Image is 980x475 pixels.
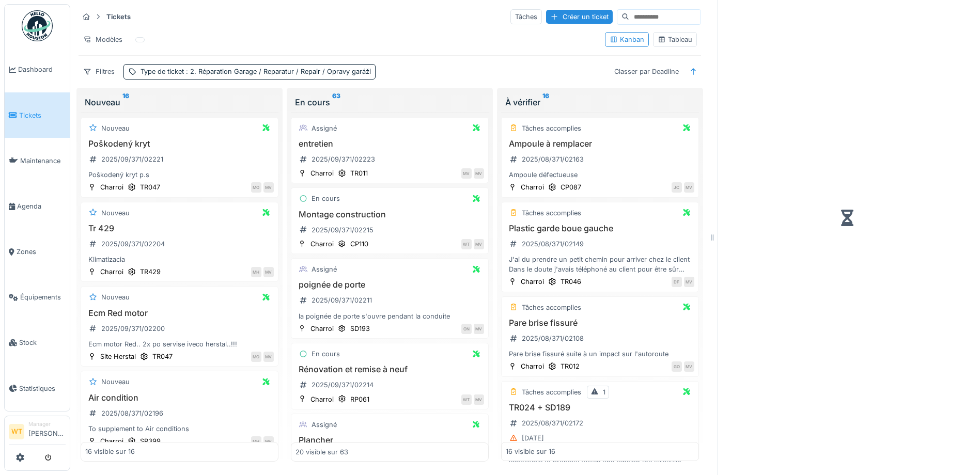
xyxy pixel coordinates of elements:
div: MO [251,352,261,362]
span: Statistiques [19,384,66,393]
div: TR011 [350,168,368,178]
div: Créer un ticket [546,10,613,24]
h3: Pare brise fissuré [506,318,694,328]
h3: Tr 429 [85,224,274,233]
div: Tâches accomplies [522,303,581,312]
div: CP087 [561,182,581,192]
div: Tâches accomplies [522,387,581,397]
div: CP110 [350,239,368,249]
div: Charroi [310,324,334,334]
div: Ampoule défectueuse [506,170,694,180]
div: MV [684,277,694,287]
div: Manager [28,420,66,428]
div: Assigné [312,264,337,274]
h3: entretien [295,139,484,149]
a: Zones [5,229,70,275]
span: Tickets [19,110,66,120]
h3: Ecm Red motor [85,308,274,318]
div: JC [672,182,682,193]
div: 2025/08/371/02108 [522,334,584,343]
div: 2025/09/371/02215 [312,225,374,235]
div: Site Herstal [100,352,136,361]
div: En cours [312,349,340,359]
h3: Ampoule à remplacer [506,139,694,149]
div: 2025/09/371/02204 [101,239,165,249]
div: 2025/09/371/02211 [312,295,372,305]
a: Dashboard [5,47,70,92]
div: Tâches accomplies [522,123,581,133]
div: Charroi [100,436,123,446]
div: Modèles [79,32,127,47]
div: WT [461,239,472,249]
div: 2025/08/371/02172 [522,418,583,428]
div: SD193 [350,324,370,334]
div: WT [461,394,472,405]
div: SP399 [140,436,161,446]
h3: poignée de porte [295,280,484,290]
div: Assigné [312,420,337,430]
div: DF [672,277,682,287]
div: Tableau [658,35,692,44]
div: MO [251,182,261,193]
li: [PERSON_NAME] [28,420,66,442]
div: Tâches accomplies [522,208,581,218]
div: Assigné [312,123,337,133]
div: TR429 [140,267,161,277]
div: Classer par Deadline [610,64,683,79]
div: Type de ticket [141,67,371,76]
img: Badge_color-CXgf-gQk.svg [22,10,53,41]
a: Maintenance [5,138,70,183]
div: 2025/09/371/02223 [312,154,375,164]
div: Filtres [79,64,119,79]
h3: Plastic garde boue gauche [506,224,694,233]
a: Stock [5,320,70,366]
div: MV [474,324,484,334]
div: MV [263,182,274,193]
div: [DATE] [522,433,544,443]
div: TR012 [561,361,580,371]
div: 2025/09/371/02221 [101,154,163,164]
div: 1 [603,387,605,397]
div: En cours [295,96,485,108]
span: Maintenance [20,156,66,166]
div: Charroi [310,168,334,178]
sup: 63 [332,96,340,108]
div: 16 visible sur 16 [85,447,135,456]
span: Dashboard [18,65,66,74]
div: Charroi [100,267,123,277]
div: Charroi [521,277,544,287]
span: : 2. Réparation Garage / Reparatur / Repair / Opravy garáží [184,68,371,75]
h3: Rénovation et remise à neuf [295,365,484,374]
a: WT Manager[PERSON_NAME] [9,420,66,445]
div: 2025/08/371/02196 [101,408,163,418]
div: Nouveau [101,123,130,133]
div: Tâches [510,9,542,24]
div: MV [474,239,484,249]
div: Charroi [521,182,544,192]
div: À vérifier [505,96,695,108]
div: Kanban [610,35,644,44]
a: Statistiques [5,366,70,411]
div: TR047 [140,182,160,192]
div: MV [263,436,274,447]
div: GO [672,361,682,372]
div: 16 visible sur 16 [506,447,555,456]
h3: Plancher [295,435,484,445]
div: Poškodený kryt p.s [85,170,274,180]
div: MV [684,361,694,372]
sup: 16 [122,96,129,108]
div: MH [251,267,261,277]
div: Charroi [310,394,334,404]
div: To supplement to Air conditions [85,424,274,434]
div: Charroi [100,182,123,192]
span: Équipements [20,292,66,302]
h3: Air condition [85,393,274,403]
div: 20 visible sur 63 [295,447,348,456]
div: MV [263,267,274,277]
div: TR046 [561,277,581,287]
li: WT [9,424,24,439]
h3: Montage construction [295,210,484,219]
div: 2025/08/371/02163 [522,154,584,164]
div: ON [461,324,472,334]
div: MV [461,168,472,179]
